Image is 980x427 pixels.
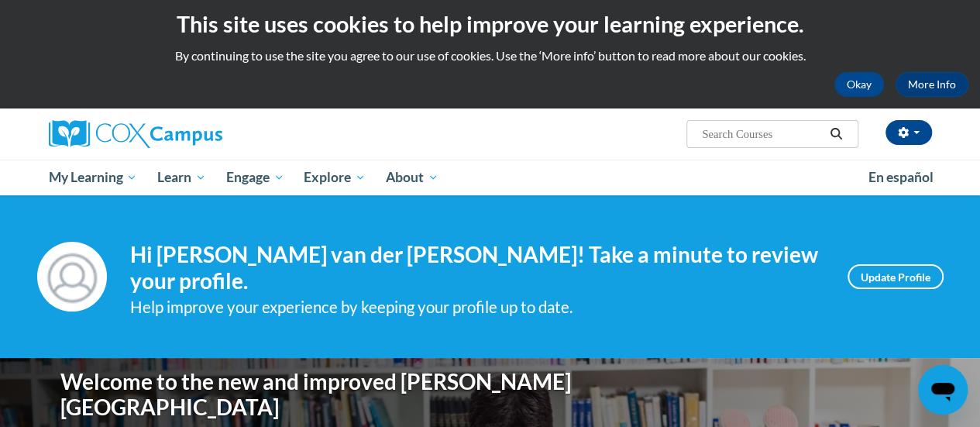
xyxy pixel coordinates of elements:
span: About [386,168,438,187]
a: My Learning [39,160,148,195]
a: Explore [294,160,376,195]
div: Main menu [37,160,944,195]
a: Engage [216,160,294,195]
span: Explore [304,168,366,187]
a: More Info [896,72,968,97]
iframe: Button to launch messaging window [918,365,968,415]
span: Engage [226,168,284,187]
img: Cox Campus [49,120,222,148]
button: Okay [834,72,884,97]
h1: Welcome to the new and improved [PERSON_NAME][GEOGRAPHIC_DATA] [60,369,622,421]
h4: Hi [PERSON_NAME] van der [PERSON_NAME]! Take a minute to review your profile. [130,242,824,294]
a: Learn [147,160,216,195]
span: Learn [157,168,206,187]
div: Help improve your experience by keeping your profile up to date. [130,294,824,320]
img: Profile Image [37,242,107,312]
span: En español [868,169,934,185]
button: Account Settings [885,120,932,145]
span: My Learning [48,168,137,187]
input: Search Courses [700,125,824,143]
p: By continuing to use the site you agree to our use of cookies. Use the ‘More info’ button to read... [12,47,968,64]
a: About [376,160,449,195]
a: Cox Campus [49,120,328,148]
a: En español [858,161,944,194]
h2: This site uses cookies to help improve your learning experience. [12,9,968,40]
button: Search [824,125,848,143]
a: Update Profile [848,264,944,289]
